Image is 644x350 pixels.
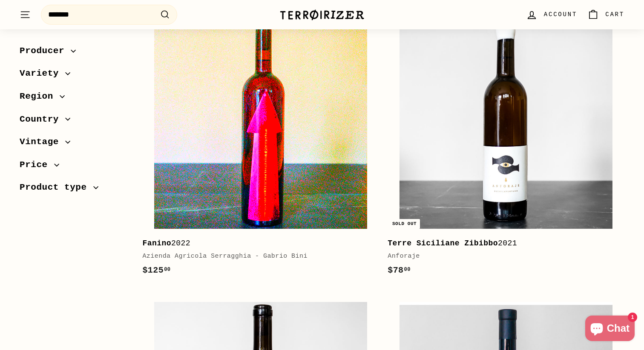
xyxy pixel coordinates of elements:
[388,265,411,275] span: $78
[20,67,65,81] span: Variety
[404,267,411,273] sup: 00
[20,110,129,133] button: Country
[20,135,65,149] span: Vintage
[20,112,65,127] span: Country
[142,251,371,262] div: Azienda Agricola Serragghia - Gabrio Bini
[544,10,577,19] span: Account
[20,158,54,172] span: Price
[20,87,129,110] button: Region
[582,2,630,27] a: Cart
[142,239,171,248] b: Fanino
[389,219,420,229] div: Sold out
[583,316,637,343] inbox-online-store-chat: Shopify online store chat
[388,251,616,262] div: Anforaje
[164,267,170,273] sup: 00
[20,89,60,104] span: Region
[388,237,616,250] div: 2021
[20,44,71,58] span: Producer
[521,2,582,27] a: Account
[20,156,129,179] button: Price
[20,179,129,202] button: Product type
[20,133,129,156] button: Vintage
[20,65,129,88] button: Variety
[605,10,624,19] span: Cart
[388,4,624,286] a: Sold out Terre Siciliane Zibibbo2021Anforaje
[142,4,379,286] a: Fanino2022Azienda Agricola Serragghia - Gabrio Bini
[20,181,93,195] span: Product type
[20,42,129,65] button: Producer
[388,239,498,248] b: Terre Siciliane Zibibbo
[142,237,371,250] div: 2022
[142,265,170,275] span: $125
